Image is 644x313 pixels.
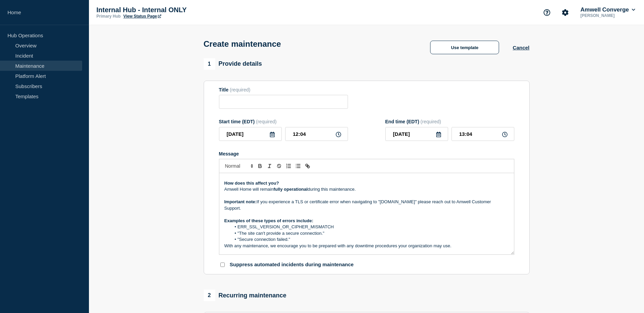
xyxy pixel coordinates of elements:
[385,119,514,124] div: End time (EDT)
[224,243,509,249] p: With any maintenance, we encourage you to be prepared with any downtime procedures your organizat...
[219,151,514,156] div: Message
[285,127,348,141] input: HH:MM
[219,119,348,124] div: Start time (EDT)
[540,5,554,20] button: Support
[204,290,287,301] div: Recurring maintenance
[274,187,308,192] strong: fully operational
[265,162,274,170] button: Toggle italic text
[230,262,354,268] p: Suppress automated incidents during maintenance
[224,181,279,186] strong: How does this affect you?
[204,39,281,49] h1: Create maintenance
[219,173,514,254] div: Message
[513,45,529,50] button: Cancel
[579,13,637,18] p: [PERSON_NAME]
[96,14,121,19] p: Primary Hub
[256,119,277,124] span: (required)
[231,236,509,243] li: "Secure connection failed."
[558,5,572,20] button: Account settings
[430,41,499,54] button: Use template
[385,127,448,141] input: YYYY-MM-DD
[224,218,313,223] strong: Examples of these types of errors include:
[219,95,348,109] input: Title
[222,162,255,170] span: Font size
[204,58,215,70] span: 1
[220,263,225,267] input: Suppress automated incidents during maintenance
[284,162,293,170] button: Toggle ordered list
[230,87,251,92] span: (required)
[224,199,509,211] p: If you experience a TLS or certificate error when navigating to "[DOMAIN_NAME]" please reach out ...
[224,186,509,192] p: Amwell Home will remain during this maintenance.
[293,162,303,170] button: Toggle bulleted list
[231,224,509,230] li: ERR_SSL_VERSION_OR_CIPHER_MISMATCH
[224,199,257,204] strong: Important note:
[219,127,282,141] input: YYYY-MM-DD
[219,87,348,92] div: Title
[421,119,441,124] span: (required)
[204,58,262,70] div: Provide details
[204,290,215,301] span: 2
[123,14,161,19] a: View Status Page
[96,6,232,14] p: Internal Hub - Internal ONLY
[452,127,514,141] input: HH:MM
[231,230,509,236] li: "The site can't provide a secure connection."
[579,6,637,13] button: Amwell Converge
[274,162,284,170] button: Toggle strikethrough text
[303,162,312,170] button: Toggle link
[255,162,265,170] button: Toggle bold text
